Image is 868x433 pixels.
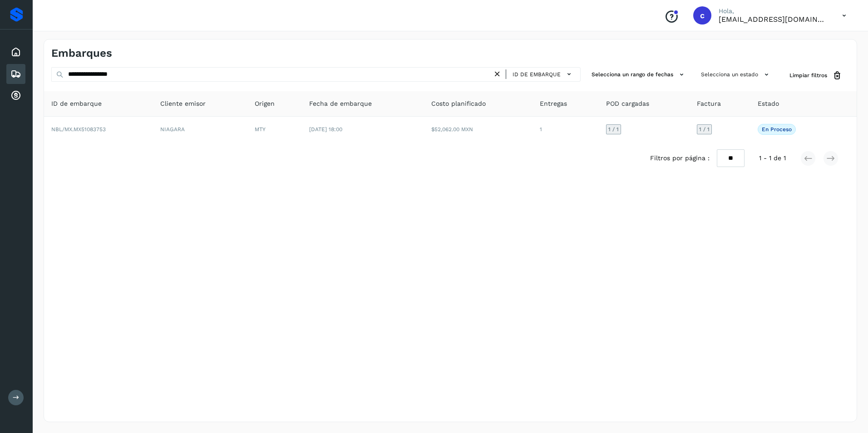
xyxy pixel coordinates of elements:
[51,47,112,60] h4: Embarques
[160,99,206,108] span: Cliente emisor
[789,71,827,79] span: Limpiar filtros
[699,127,710,132] span: 1 / 1
[608,127,619,132] span: 1 / 1
[510,68,577,81] button: ID de embarque
[255,99,275,108] span: Origen
[309,99,372,108] span: Fecha de embarque
[719,7,828,15] p: Hola,
[782,67,849,84] button: Limpiar filtros
[762,126,792,133] p: En proceso
[153,117,247,142] td: NIAGARA
[540,99,567,108] span: Entregas
[51,99,102,108] span: ID de embarque
[6,86,25,106] div: Cuentas por cobrar
[424,117,533,142] td: $52,062.00 MXN
[6,42,25,62] div: Inicio
[6,64,25,84] div: Embarques
[650,153,710,163] span: Filtros por página :
[697,99,721,108] span: Factura
[588,67,690,82] button: Selecciona un rango de fechas
[247,117,302,142] td: MTY
[309,126,342,133] span: [DATE] 18:00
[759,153,786,163] span: 1 - 1 de 1
[606,99,649,108] span: POD cargadas
[719,15,828,24] p: cuentasxcobrar@readysolutions.com.mx
[758,99,779,108] span: Estado
[431,99,486,108] span: Costo planificado
[697,67,775,82] button: Selecciona un estado
[533,117,598,142] td: 1
[51,126,106,133] span: NBL/MX.MX51083753
[513,70,561,79] span: ID de embarque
